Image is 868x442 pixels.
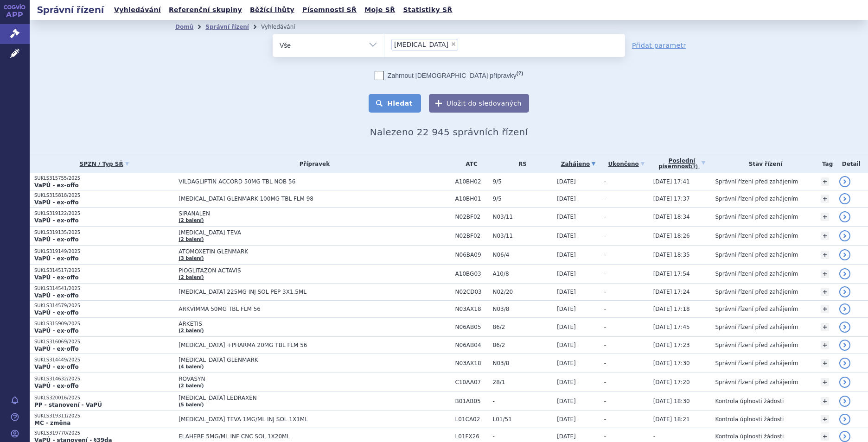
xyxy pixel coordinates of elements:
strong: VaPÚ - ex-offo [34,182,79,189]
a: (2 balení) [179,275,204,280]
span: Správní řízení před zahájením [715,342,798,348]
span: Správní řízení před zahájením [715,252,798,258]
span: PIOGLITAZON ACTAVIS [179,267,410,274]
span: Správní řízení před zahájením [715,178,798,185]
span: N03AX18 [455,306,488,312]
span: - [604,289,606,295]
a: SPZN / Typ SŘ [34,158,174,170]
span: N02/20 [493,289,553,295]
a: + [821,341,829,349]
strong: VaPÚ - ex-offo [34,199,79,206]
span: Správní řízení před zahájením [715,324,798,330]
p: SUKLS319311/2025 [34,413,174,419]
a: Písemnosti SŘ [300,4,359,16]
span: Správní řízení před zahájením [715,306,798,312]
a: detail [839,249,850,260]
span: Kontrola úplnosti žádosti [715,398,784,404]
a: Přidat parametr [632,41,686,50]
span: ATOMOXETIN GLENMARK [179,248,410,255]
span: N02BF02 [455,214,488,220]
span: Kontrola úplnosti žádosti [715,433,784,440]
a: detail [839,211,850,222]
a: Moje SŘ [362,4,398,16]
a: detail [839,396,850,407]
span: [DATE] [557,306,576,312]
span: [MEDICAL_DATA] 225MG INJ SOL PEP 3X1,5ML [179,289,410,295]
a: Referenční skupiny [166,4,245,16]
strong: VaPÚ - ex-offo [34,328,79,334]
p: SUKLS315909/2025 [34,321,174,327]
span: N03/11 [493,214,553,220]
a: + [821,378,829,386]
span: N02CD03 [455,289,488,295]
span: 28/1 [493,379,553,385]
span: Správní řízení před zahájením [715,289,798,295]
a: + [821,432,829,441]
span: - [604,398,606,404]
strong: VaPÚ - ex-offo [34,383,79,389]
p: SUKLS319122/2025 [34,210,174,217]
span: B01AB05 [455,398,488,404]
span: - [604,379,606,385]
span: [DATE] [557,324,576,330]
span: N06BA09 [455,252,488,258]
span: [DATE] 18:30 [653,398,690,404]
th: RS [488,154,553,173]
p: SUKLS314449/2025 [34,357,174,363]
span: [DATE] 17:18 [653,306,690,312]
span: - [604,252,606,258]
span: [MEDICAL_DATA] +PHARMA 20MG TBL FLM 56 [179,342,410,348]
span: A10/8 [493,271,553,277]
a: + [821,415,829,423]
a: (2 balení) [179,218,204,223]
span: ROVASYN [179,376,410,382]
a: detail [839,322,850,333]
span: 9/5 [493,196,553,202]
span: [DATE] 18:21 [653,416,690,423]
strong: MC - změna [34,420,70,426]
span: [DATE] 17:54 [653,271,690,277]
span: C10AA07 [455,379,488,385]
span: Kontrola úplnosti žádosti [715,416,784,423]
span: [DATE] 17:41 [653,178,690,185]
a: detail [839,377,850,388]
p: SUKLS316069/2025 [34,339,174,345]
span: Správní řízení před zahájením [715,214,798,220]
a: detail [839,303,850,315]
a: Ukončeno [604,158,649,170]
span: [DATE] 17:20 [653,379,690,385]
span: - [493,433,553,440]
th: Detail [835,154,868,173]
p: SUKLS314579/2025 [34,303,174,309]
a: (3 balení) [179,256,204,261]
a: Statistiky SŘ [400,4,455,16]
span: N02BF02 [455,233,488,239]
span: [MEDICAL_DATA] GLENMARK [179,357,410,363]
span: [DATE] 17:23 [653,342,690,348]
button: Hledat [369,94,421,113]
span: 86/2 [493,342,553,348]
span: - [493,398,553,404]
span: ARKETIS [179,321,410,327]
span: ARKVIMMA 50MG TBL FLM 56 [179,306,410,312]
strong: VaPÚ - ex-offo [34,364,79,370]
a: detail [839,431,850,442]
a: (4 balení) [179,364,204,369]
a: + [821,305,829,313]
span: [MEDICAL_DATA] LEDRAXEN [179,395,410,401]
span: [DATE] [557,416,576,423]
span: [DATE] 18:34 [653,214,690,220]
a: Domů [175,24,193,30]
li: Vyhledávání [261,20,307,34]
a: Běžící lhůty [247,4,297,16]
span: - [604,214,606,220]
span: - [604,196,606,202]
span: [DATE] [557,289,576,295]
span: N03AX18 [455,360,488,366]
span: Správní řízení před zahájením [715,379,798,385]
span: N03/11 [493,233,553,239]
strong: VaPÚ - ex-offo [34,346,79,352]
span: [DATE] 17:37 [653,196,690,202]
span: - [604,342,606,348]
span: VILDAGLIPTIN ACCORD 50MG TBL NOB 56 [179,178,410,185]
